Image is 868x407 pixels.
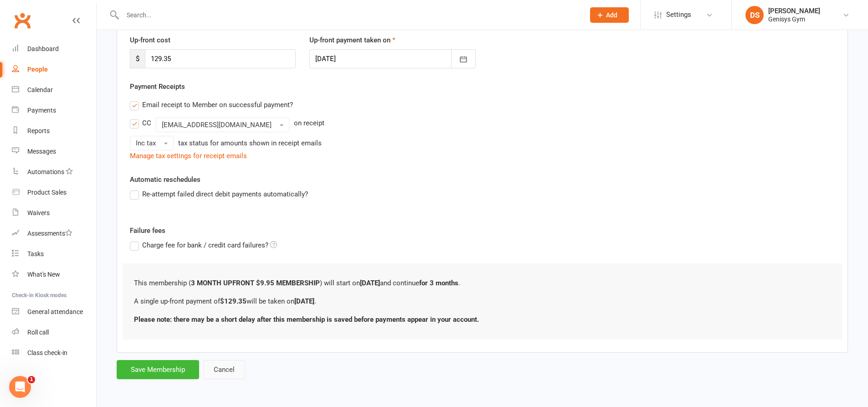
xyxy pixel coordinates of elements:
[12,264,96,285] a: What's New
[117,360,199,379] button: Save Membership
[27,45,59,52] div: Dashboard
[12,223,96,244] a: Assessments
[27,329,49,336] div: Roll call
[27,250,44,258] div: Tasks
[27,66,48,73] div: People
[27,271,60,278] div: What's New
[27,230,72,237] div: Assessments
[590,7,629,23] button: Add
[220,297,247,305] b: $129.35
[134,315,479,324] b: Please note: there may be a short delay after this membership is saved before payments appear in ...
[606,11,617,19] span: Add
[142,118,151,127] div: CC
[123,225,842,236] label: Failure fees
[9,376,31,398] iframe: Intercom live chat
[294,118,324,129] div: on receipt
[203,360,245,379] button: Cancel
[12,343,96,363] a: Class kiosk mode
[130,152,247,160] a: Manage tax settings for receipt emails
[191,279,320,287] b: 3 MONTH UPFRONT $9.95 MEMBERSHIP
[768,7,820,15] div: [PERSON_NAME]
[12,203,96,223] a: Waivers
[130,174,200,185] label: Automatic reschedules
[12,141,96,162] a: Messages
[419,279,458,287] b: for 3 months
[162,121,272,129] span: [EMAIL_ADDRESS][DOMAIN_NAME]
[134,278,831,289] p: This membership ( ) will start on and continue .
[28,376,35,383] span: 1
[12,302,96,322] a: General attendance kiosk mode
[134,296,831,307] p: A single up-front payment of will be taken on .
[27,107,56,114] div: Payments
[12,182,96,203] a: Product Sales
[12,121,96,141] a: Reports
[27,148,56,155] div: Messages
[12,59,96,80] a: People
[120,9,578,21] input: Search...
[27,308,83,315] div: General attendance
[768,15,820,23] div: Genisys Gym
[27,189,67,196] div: Product Sales
[27,168,64,175] div: Automations
[27,86,53,93] div: Calendar
[130,99,293,110] label: Email receipt to Member on successful payment?
[294,297,314,305] b: [DATE]
[11,9,34,32] a: Clubworx
[130,49,145,68] span: $
[12,80,96,100] a: Calendar
[12,100,96,121] a: Payments
[142,240,268,249] span: Charge fee for bank / credit card failures?
[12,162,96,182] a: Automations
[666,5,691,25] span: Settings
[27,127,50,134] div: Reports
[27,209,50,216] div: Waivers
[360,279,380,287] b: [DATE]
[745,6,764,24] div: DS
[156,118,289,132] button: [EMAIL_ADDRESS][DOMAIN_NAME]
[12,39,96,59] a: Dashboard
[130,136,174,150] button: Inc tax
[178,138,322,149] div: tax status for amounts shown in receipt emails
[309,35,395,46] label: Up-front payment taken on
[130,189,308,200] label: Re-attempt failed direct debit payments automatically?
[136,139,156,147] span: Inc tax
[27,349,67,356] div: Class check-in
[12,244,96,264] a: Tasks
[130,81,185,92] label: Payment Receipts
[12,322,96,343] a: Roll call
[130,35,170,46] label: Up-front cost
